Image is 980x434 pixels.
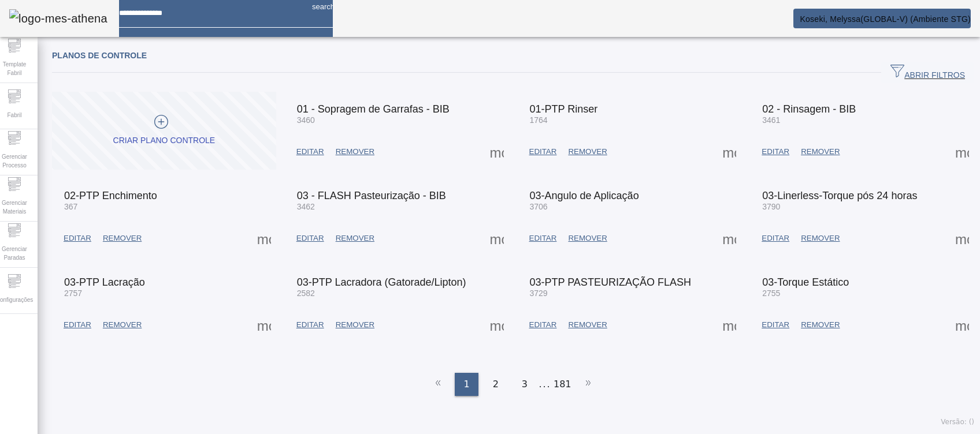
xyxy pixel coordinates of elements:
span: EDITAR [529,319,557,331]
span: REMOVER [568,233,607,244]
span: 03-PTP PASTEURIZAÇÃO FLASH [530,276,691,288]
button: ABRIR FILTROS [881,62,974,83]
span: EDITAR [529,146,557,158]
span: 01 - Sopragem de Garrafas - BIB [297,103,450,115]
span: EDITAR [529,233,557,244]
button: Mais [952,228,972,249]
span: 3729 [530,289,548,298]
button: Mais [254,315,274,335]
span: EDITAR [64,319,91,331]
button: REMOVER [330,315,380,335]
button: Mais [952,141,972,162]
button: REMOVER [330,228,380,249]
button: REMOVER [562,315,612,335]
span: 3790 [762,202,780,211]
span: REMOVER [568,146,607,158]
span: 3460 [297,115,315,125]
span: Koseki, Melyssa(GLOBAL-V) (Ambiente STG) [800,14,971,24]
span: 2755 [762,289,780,298]
button: EDITAR [524,228,563,249]
span: REMOVER [568,319,607,331]
button: REMOVER [562,228,612,249]
button: EDITAR [524,141,563,162]
span: 01-PTP Rinser [530,103,598,115]
img: logo-mes-athena [9,9,107,28]
span: EDITAR [762,319,789,331]
button: EDITAR [291,315,330,335]
button: REMOVER [795,228,845,249]
span: 3 [522,377,528,391]
button: REMOVER [97,315,147,335]
button: EDITAR [756,228,795,249]
button: EDITAR [756,315,795,335]
span: REMOVER [801,233,840,244]
button: REMOVER [330,141,380,162]
span: 03-PTP Lacração [64,276,145,288]
button: Mais [719,141,740,162]
span: EDITAR [762,146,789,158]
span: EDITAR [296,146,324,158]
button: Mais [487,315,507,335]
button: EDITAR [58,315,97,335]
span: EDITAR [64,233,91,244]
span: REMOVER [336,319,374,331]
li: 181 [554,373,571,396]
span: 02-PTP Enchimento [64,190,157,201]
span: REMOVER [801,319,840,331]
button: EDITAR [58,228,97,249]
button: REMOVER [97,228,147,249]
span: EDITAR [296,233,324,244]
span: ABRIR FILTROS [890,64,965,81]
button: Mais [719,228,740,249]
button: REMOVER [795,141,845,162]
button: Mais [254,228,274,249]
span: EDITAR [762,233,789,244]
button: Mais [719,315,740,335]
span: 3461 [762,115,780,125]
span: 1764 [530,115,548,125]
span: 03-Linerless-Torque pós 24 horas [762,190,917,201]
span: REMOVER [103,233,142,244]
button: Mais [487,228,507,249]
span: 367 [64,202,77,211]
span: Versão: () [941,418,974,426]
span: 3706 [530,202,548,211]
span: 02 - Rinsagem - BIB [762,103,856,115]
button: Mais [487,141,507,162]
span: Fabril [3,107,25,123]
button: EDITAR [524,315,563,335]
span: 03-Torque Estático [762,276,849,288]
span: 03-Angulo de Aplicação [530,190,639,201]
button: EDITAR [291,141,330,162]
span: REMOVER [336,146,374,158]
span: 2757 [64,289,82,298]
span: 3462 [297,202,315,211]
button: EDITAR [756,141,795,162]
li: ... [539,373,551,396]
span: REMOVER [103,319,142,331]
div: Criar plano controle [113,135,216,147]
span: REMOVER [336,233,374,244]
button: REMOVER [795,315,845,335]
span: 03-PTP Lacradora (Gatorade/Lipton) [297,276,466,288]
span: 2 [493,377,499,391]
span: 2582 [297,289,315,298]
span: Planos de controle [52,51,147,60]
button: EDITAR [291,228,330,249]
span: 03 - FLASH Pasteurização - BIB [297,190,446,201]
span: EDITAR [296,319,324,331]
button: Mais [952,315,972,335]
button: Criar plano controle [52,92,276,170]
span: REMOVER [801,146,840,158]
button: REMOVER [562,141,612,162]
